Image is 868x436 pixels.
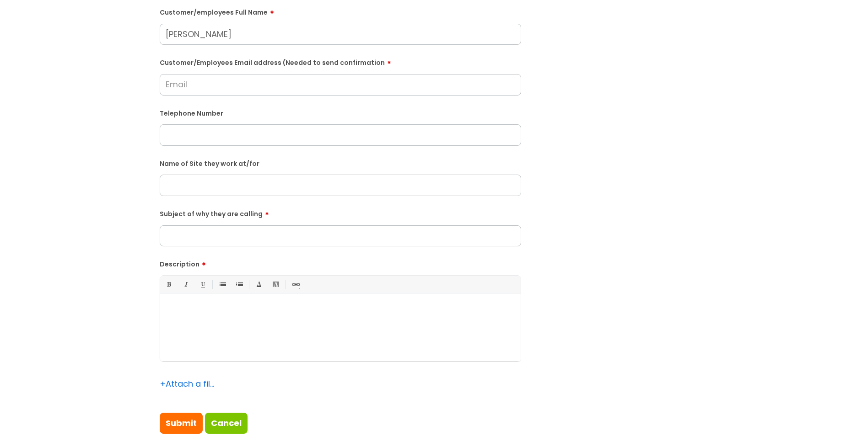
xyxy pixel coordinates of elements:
input: Submit [160,413,203,434]
label: Subject of why they are calling [160,207,521,218]
label: Telephone Number [160,108,521,117]
a: Font Color [253,279,264,290]
a: Bold (Ctrl-B) [163,279,174,290]
a: Link [290,279,301,290]
input: Email [160,74,521,95]
a: Back Color [270,279,281,290]
label: Description [160,257,521,268]
a: 1. Ordered List (Ctrl-Shift-8) [233,279,245,290]
a: Cancel [205,413,248,434]
label: Customer/employees Full Name [160,5,521,16]
a: Italic (Ctrl-I) [180,279,191,290]
div: Attach a file [160,377,215,391]
label: Customer/Employees Email address (Needed to send confirmation [160,56,521,67]
label: Name of Site they work at/for [160,158,521,168]
span: + [160,378,166,389]
a: • Unordered List (Ctrl-Shift-7) [216,279,228,290]
a: Underline(Ctrl-U) [197,279,208,290]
